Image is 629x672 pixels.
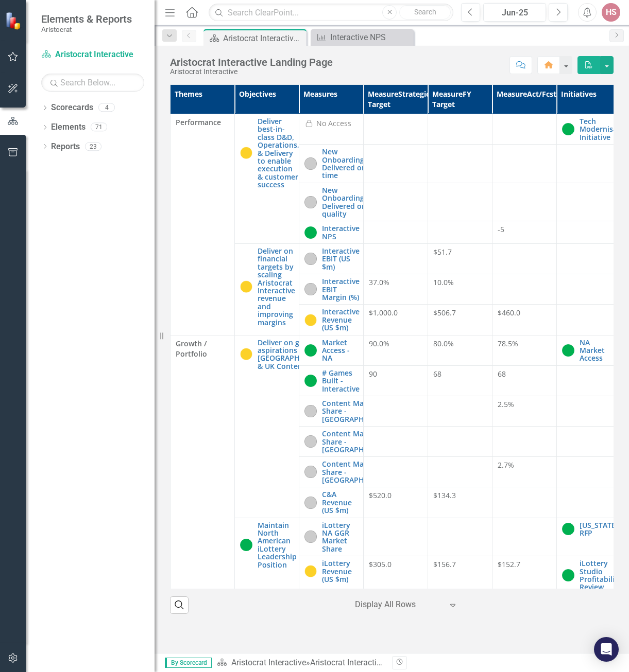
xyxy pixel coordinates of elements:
[562,344,574,357] img: On Track
[433,369,441,379] span: 68
[223,32,304,45] div: Aristocrat Interactive Landing Page
[562,123,574,135] img: On Track
[557,114,621,145] td: Double-Click to Edit Right Click for Context Menu
[498,399,514,409] span: 2.5%
[322,277,360,301] a: Interactive EBIT Margin (%)
[240,539,252,551] img: On Track
[594,637,619,662] div: Open Intercom Messenger
[369,490,392,500] span: $520.0
[304,314,317,326] img: At Risk
[498,460,514,470] span: 2.7%
[322,224,360,240] a: Interactive NPS
[322,460,395,484] a: Content Market Share - [GEOGRAPHIC_DATA]
[299,427,364,457] td: Double-Click to Edit Right Click for Context Menu
[369,559,392,569] span: $305.0
[580,559,622,591] a: iLottery Studio Profitability Review
[51,102,93,114] a: Scorecards
[498,308,520,317] span: $460.0
[322,521,358,553] a: iLottery NA GGR Market Share
[176,339,229,359] span: Growth / Portfolio
[433,247,452,257] span: $51.7
[557,335,621,365] td: Double-Click to Edit Right Click for Context Menu
[369,308,398,317] span: $1,000.0
[240,147,252,159] img: At Risk
[498,369,506,379] span: 68
[304,157,317,170] img: Not Started
[91,123,107,132] div: 71
[235,335,299,518] td: Double-Click to Edit Right Click for Context Menu
[369,339,389,348] span: 90.0%
[316,118,351,129] div: No Access
[41,25,132,33] small: Aristocrat
[369,277,389,287] span: 37.0%
[322,399,395,423] a: Content Market Share - [GEOGRAPHIC_DATA]
[562,523,574,535] img: On Track
[51,121,86,133] a: Elements
[5,12,23,30] img: ClearPoint Strategy
[304,466,317,478] img: Not Started
[498,339,518,348] span: 78.5%
[304,226,317,239] img: On Track
[304,435,317,448] img: Not Started
[176,117,229,128] span: Performance
[231,658,306,667] a: Aristocrat Interactive
[562,569,574,581] img: On Track
[322,430,395,453] a: Content Market Share - [GEOGRAPHIC_DATA]
[41,74,144,92] input: Search Below...
[299,487,364,518] td: Double-Click to Edit Right Click for Context Menu
[304,405,317,417] img: Not Started
[433,559,456,569] span: $156.7
[165,658,212,668] span: By Scorecard
[258,521,297,569] a: Maintain North American iLottery Leadership Position
[240,280,252,293] img: At Risk
[310,658,437,667] div: Aristocrat Interactive Landing Page
[217,657,384,669] div: »
[322,369,360,393] a: # Games Built - Interactive
[209,4,453,22] input: Search ClearPoint...
[487,7,542,19] div: Jun-25
[602,3,620,22] button: HS
[433,277,454,287] span: 10.0%
[299,145,364,183] td: Double-Click to Edit Right Click for Context Menu
[304,530,317,543] img: Not Started
[433,339,454,348] span: 80.0%
[414,8,436,16] span: Search
[304,253,317,265] img: Not Started
[258,247,295,326] a: Deliver on financial targets by scaling Aristocrat Interactive revenue and improving margins
[299,183,364,221] td: Double-Click to Edit Right Click for Context Menu
[304,497,317,509] img: Not Started
[299,396,364,426] td: Double-Click to Edit Right Click for Context Menu
[299,305,364,335] td: Double-Click to Edit Right Click for Context Menu
[399,5,451,20] button: Search
[322,148,368,180] a: New Onboardings Delivered on time
[41,13,132,25] span: Elements & Reports
[580,521,618,537] a: [US_STATE] RFP
[98,103,115,112] div: 4
[299,556,364,595] td: Double-Click to Edit Right Click for Context Menu
[304,283,317,295] img: Not Started
[557,518,621,556] td: Double-Click to Edit Right Click for Context Menu
[170,68,333,76] div: Aristocrat Interactive
[483,3,546,22] button: Jun-25
[322,308,360,331] a: Interactive Revenue (US $m)
[322,339,358,362] a: Market Access - NA
[557,556,621,595] td: Double-Click to Edit Right Click for Context Menu
[258,117,299,189] a: Deliver best-in-class D&D, Operations, & Delivery to enable execution & customer success
[322,559,358,583] a: iLottery Revenue (US $m)
[41,49,144,61] a: Aristocrat Interactive
[299,274,364,305] td: Double-Click to Edit Right Click for Context Menu
[322,247,360,271] a: Interactive EBIT (US $m)
[299,457,364,487] td: Double-Click to Edit Right Click for Context Menu
[85,142,101,151] div: 23
[369,369,377,379] span: 90
[235,244,299,335] td: Double-Click to Edit Right Click for Context Menu
[580,339,616,362] a: NA Market Access
[498,559,520,569] span: $152.7
[170,57,333,68] div: Aristocrat Interactive Landing Page
[240,348,252,360] img: At Risk
[171,114,235,335] td: Double-Click to Edit
[313,31,411,44] a: Interactive NPS
[304,375,317,387] img: On Track
[299,365,364,396] td: Double-Click to Edit Right Click for Context Menu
